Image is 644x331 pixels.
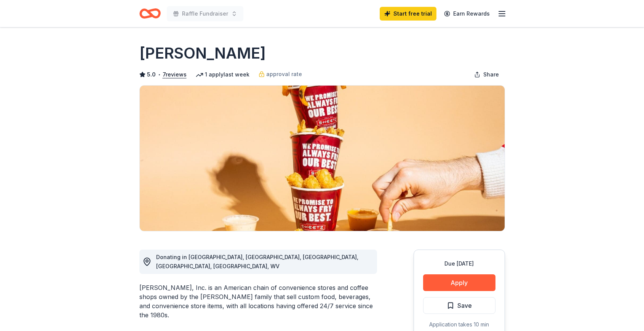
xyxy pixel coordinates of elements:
[483,70,499,79] span: Share
[147,70,156,79] span: 5.0
[196,70,249,79] div: 1 apply last week
[468,67,505,82] button: Share
[140,86,505,231] img: Image for Sheetz
[163,70,187,79] button: 7reviews
[266,70,302,79] span: approval rate
[139,5,161,22] a: Home
[158,72,160,78] span: •
[139,283,377,320] div: [PERSON_NAME], Inc. is an American chain of convenience stores and coffee shops owned by the [PER...
[156,254,358,269] span: Donating in [GEOGRAPHIC_DATA], [GEOGRAPHIC_DATA], [GEOGRAPHIC_DATA], [GEOGRAPHIC_DATA], [GEOGRAPH...
[423,297,495,314] button: Save
[380,7,436,21] a: Start free trial
[423,274,495,291] button: Apply
[182,9,228,18] span: Raffle Fundraiser
[457,301,472,310] span: Save
[139,43,266,64] h1: [PERSON_NAME]
[439,7,494,21] a: Earn Rewards
[423,259,495,268] div: Due [DATE]
[423,320,495,329] div: Application takes 10 min
[259,70,302,79] a: approval rate
[167,6,243,21] button: Raffle Fundraiser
